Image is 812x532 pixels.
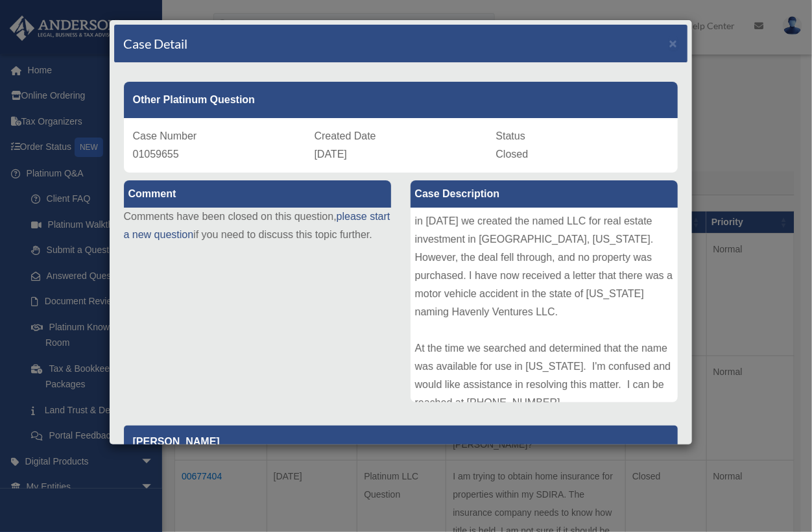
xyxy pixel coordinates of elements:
[124,208,391,244] p: Comments have been closed on this question, if you need to discuss this topic further.
[411,208,678,402] div: in [DATE] we created the named LLC for real estate investment in [GEOGRAPHIC_DATA], [US_STATE]. H...
[411,180,678,208] label: Case Description
[315,149,347,160] span: [DATE]
[124,426,678,457] p: [PERSON_NAME]
[133,130,197,141] span: Case Number
[124,180,391,208] label: Comment
[496,149,529,160] span: Closed
[133,149,179,160] span: 01059655
[315,130,376,141] span: Created Date
[669,36,678,50] button: Close
[669,36,678,51] span: ×
[124,34,188,53] h4: Case Detail
[124,211,390,240] a: please start a new question
[496,130,525,141] span: Status
[124,82,678,118] div: Other Platinum Question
